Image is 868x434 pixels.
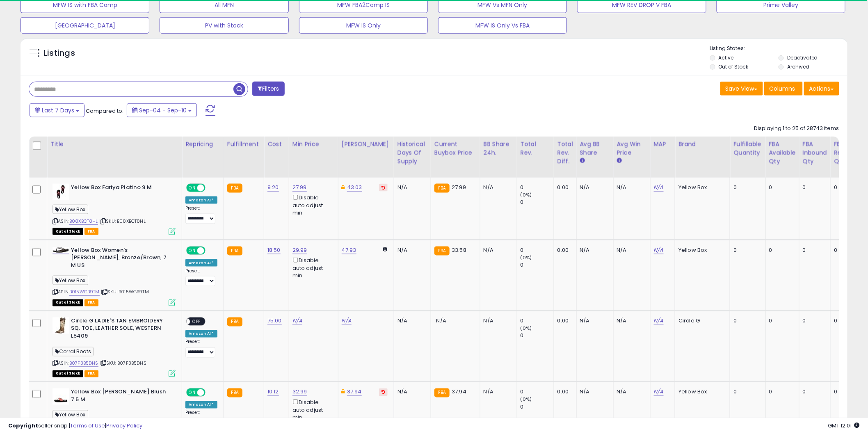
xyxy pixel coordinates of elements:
[617,388,644,396] div: N/A
[292,256,332,279] div: Disable auto adjust min
[85,370,98,377] span: FBA
[53,318,69,334] img: 51Dbo8qCdgL._SL40_.jpg
[185,259,217,267] div: Amazon AI *
[185,330,217,338] div: Amazon AI *
[678,247,724,254] div: Yellow Box
[521,140,550,157] div: Total Rev.
[342,140,391,148] div: [PERSON_NAME]
[769,247,793,254] div: 0
[101,289,149,295] span: | SKU: B015WGB9TM
[769,318,793,325] div: 0
[834,184,868,191] div: 0
[227,140,260,148] div: Fulfillment
[787,63,809,70] label: Archived
[521,199,554,206] div: 0
[521,318,554,325] div: 0
[720,82,763,96] button: Save View
[484,318,511,325] div: N/A
[617,157,622,164] small: Avg Win Price.
[100,360,146,367] span: | SKU: B07F3B5DHS
[678,388,724,396] div: Yellow Box
[521,325,532,332] small: (0%)
[227,184,242,193] small: FBA
[227,318,242,327] small: FBA
[521,332,554,340] div: 0
[733,318,759,325] div: 0
[434,247,450,256] small: FBA
[521,247,554,254] div: 0
[50,140,178,148] div: Title
[185,401,217,409] div: Amazon AI *
[654,183,664,192] a: N/A
[557,388,570,396] div: 0.00
[71,247,171,272] b: Yellow Box Women's [PERSON_NAME], Bronze/Brown, 7 M US
[654,246,664,254] a: N/A
[267,388,279,396] a: 10.12
[86,107,123,115] span: Compared to:
[438,17,567,34] button: MFW IS Only Vs FBA
[452,183,466,191] span: 27.99
[397,318,425,325] div: N/A
[803,140,827,166] div: FBA inbound Qty
[557,318,570,325] div: 0.00
[292,398,332,421] div: Disable auto adjust min
[617,247,644,254] div: N/A
[53,205,88,214] span: Yellow Box
[342,246,356,254] a: 47.93
[434,140,477,157] div: Current Buybox Price
[69,218,98,225] a: B08XBCT8HL
[53,247,176,305] div: ASIN:
[754,125,839,132] div: Displaying 1 to 25 of 28743 items
[227,388,242,397] small: FBA
[106,422,142,429] a: Privacy Policy
[160,17,288,34] button: PV with Stock
[617,318,644,325] div: N/A
[521,261,554,269] div: 0
[769,184,793,191] div: 0
[267,183,279,192] a: 9.20
[803,247,825,254] div: 0
[484,184,511,191] div: N/A
[436,317,446,325] span: N/A
[733,140,762,157] div: Fulfillable Quantity
[484,388,511,396] div: N/A
[719,63,749,70] label: Out of Stock
[292,183,307,192] a: 27.99
[803,388,825,396] div: 0
[557,247,570,254] div: 0.00
[834,247,868,254] div: 0
[347,388,362,396] a: 37.94
[580,388,607,396] div: N/A
[187,247,197,254] span: ON
[53,184,176,234] div: ASIN:
[292,246,307,254] a: 29.99
[185,268,217,287] div: Preset:
[185,140,220,148] div: Repricing
[434,388,450,397] small: FBA
[787,54,818,61] label: Deactivated
[557,140,573,166] div: Total Rev. Diff.
[69,360,98,367] a: B07F3B5DHS
[764,82,803,96] button: Columns
[267,140,286,148] div: Cost
[580,140,610,157] div: Avg BB Share
[71,388,171,406] b: Yellow Box [PERSON_NAME] Blush 7.5 M
[397,388,425,396] div: N/A
[227,247,242,256] small: FBA
[21,17,149,34] button: [GEOGRAPHIC_DATA]
[53,184,69,200] img: 31hLKbB7v8L._SL40_.jpg
[71,318,171,343] b: Circle G LADIE'S TAN EMBROIDERY SQ. TOE, LEATHER SOLE, WESTERN L5409
[452,246,466,254] span: 33.58
[770,85,795,93] span: Columns
[185,339,217,358] div: Preset:
[834,388,868,396] div: 0
[53,318,176,376] div: ASIN:
[69,289,100,296] a: B015WGB9TM
[803,184,825,191] div: 0
[484,247,511,254] div: N/A
[769,388,793,396] div: 0
[521,254,532,261] small: (0%)
[733,247,759,254] div: 0
[53,370,83,377] span: All listings that are currently out of stock and unavailable for purchase on Amazon
[204,247,217,254] span: OFF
